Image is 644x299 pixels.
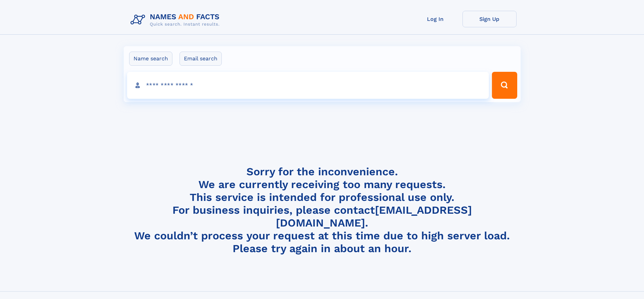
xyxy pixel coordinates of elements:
[128,11,225,29] img: Logo Names and Facts
[129,52,172,66] label: Name search
[180,52,222,66] label: Email search
[127,72,489,99] input: search input
[408,11,462,27] a: Log In
[492,72,517,99] button: Search Button
[276,204,472,229] a: [EMAIL_ADDRESS][DOMAIN_NAME]
[128,165,517,255] h4: Sorry for the inconvenience. We are currently receiving too many requests. This service is intend...
[462,11,517,27] a: Sign Up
